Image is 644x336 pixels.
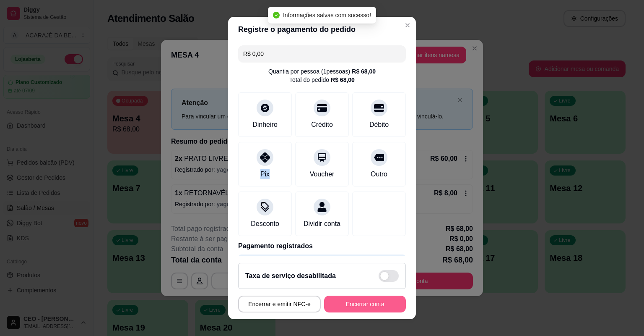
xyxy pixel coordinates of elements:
button: Encerrar conta [324,296,406,312]
div: Quantia por pessoa ( 1 pessoas) [268,67,376,76]
span: check-circle [273,12,280,18]
div: Crédito [311,120,333,130]
div: R$ 68,00 [352,67,376,76]
h2: Taxa de serviço desabilitada [245,271,336,281]
button: Close [401,18,414,32]
div: Dinheiro [252,120,278,130]
button: Encerrar e emitir NFC-e [238,296,321,312]
div: Dividir conta [304,219,340,229]
div: Desconto [251,219,279,229]
div: Total do pedido [289,76,355,84]
input: Ex.: hambúrguer de cordeiro [243,45,401,62]
div: Pix [260,169,270,179]
span: Informações salvas com sucesso! [283,12,371,18]
div: Voucher [310,169,335,179]
div: Débito [369,120,389,130]
div: Outro [371,169,387,179]
p: Pagamento registrados [238,241,406,251]
header: Registre o pagamento do pedido [228,17,416,42]
div: R$ 68,00 [331,76,355,84]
